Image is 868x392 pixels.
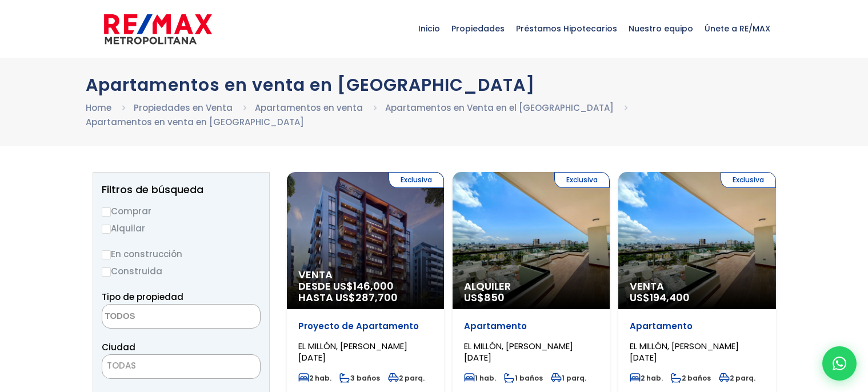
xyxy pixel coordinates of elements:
span: Tipo de propiedad [102,291,183,303]
span: Venta [298,269,433,281]
span: 2 hab. [298,373,331,383]
span: Inicio [413,11,446,46]
input: Construida [102,267,111,277]
span: EL MILLÓN, [PERSON_NAME][DATE] [630,340,739,363]
span: HASTA US$ [298,292,433,303]
a: Home [86,102,111,114]
img: remax-metropolitana-logo [104,12,212,46]
span: Únete a RE/MAX [699,11,776,46]
label: En construcción [102,247,261,261]
span: TODAS [102,358,260,374]
a: Propiedades en Venta [134,102,233,114]
span: Venta [630,281,764,292]
span: Exclusiva [721,172,776,188]
p: Proyecto de Apartamento [298,321,433,332]
textarea: Search [102,305,213,329]
p: Apartamento [630,321,764,332]
h1: Apartamentos en venta en [GEOGRAPHIC_DATA] [86,75,783,95]
span: 2 parq. [719,373,755,383]
span: 2 baños [671,373,711,383]
label: Alquilar [102,221,261,235]
a: Apartamentos en venta [255,102,363,114]
span: US$ [630,290,690,305]
p: Apartamento [464,321,598,332]
span: Alquiler [464,281,598,292]
input: En construcción [102,250,111,259]
span: 287,700 [355,290,398,305]
span: Ciudad [102,341,135,353]
span: TODAS [107,359,136,371]
label: Comprar [102,204,261,218]
a: Apartamentos en Venta en el [GEOGRAPHIC_DATA] [385,102,614,114]
span: Exclusiva [389,172,444,188]
input: Comprar [102,207,111,217]
span: EL MILLÓN, [PERSON_NAME][DATE] [464,340,573,363]
span: 146,000 [353,279,394,293]
span: Propiedades [446,11,510,46]
span: EL MILLÓN, [PERSON_NAME][DATE] [298,340,407,363]
span: 194,400 [650,290,690,305]
label: Construida [102,264,261,278]
span: 3 baños [339,373,380,383]
span: Nuestro equipo [623,11,699,46]
span: TODAS [102,354,261,379]
span: 1 parq. [551,373,586,383]
input: Alquilar [102,225,111,234]
span: Exclusiva [554,172,610,188]
span: Préstamos Hipotecarios [510,11,623,46]
span: 2 parq. [388,373,425,383]
span: DESDE US$ [298,281,433,303]
span: 2 hab. [630,373,663,383]
span: US$ [464,290,505,305]
h2: Filtros de búsqueda [102,184,261,195]
span: 850 [484,290,505,305]
li: Apartamentos en venta en [GEOGRAPHIC_DATA] [86,115,304,129]
span: 1 hab. [464,373,496,383]
span: 1 baños [504,373,543,383]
